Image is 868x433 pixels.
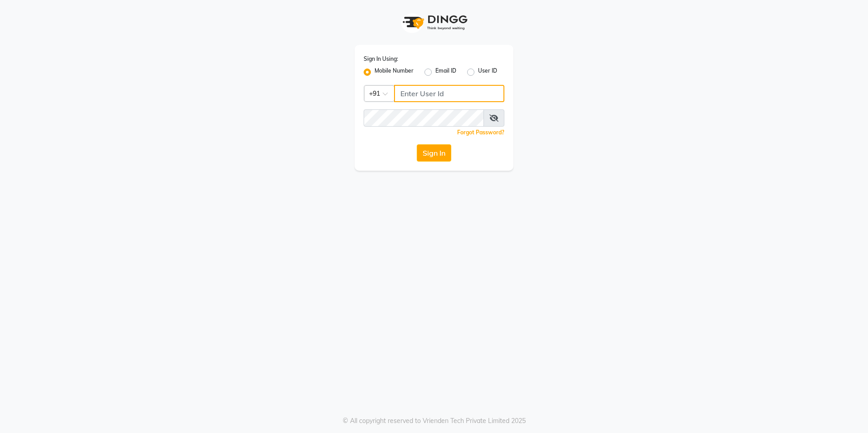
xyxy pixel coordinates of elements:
label: User ID [478,67,497,78]
input: Username [364,109,484,127]
button: Sign In [417,144,451,162]
img: logo1.svg [398,9,470,36]
label: Sign In Using: [364,55,398,63]
label: Mobile Number [375,67,414,78]
input: Username [394,85,504,102]
a: Forgot Password? [457,129,504,136]
label: Email ID [435,67,456,78]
